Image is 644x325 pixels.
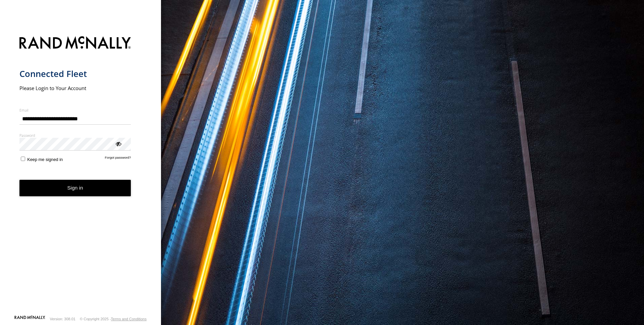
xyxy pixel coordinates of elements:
button: Sign in [19,180,131,196]
label: Email [19,108,131,113]
h2: Please Login to Your Account [19,85,131,91]
a: Forgot password? [105,156,131,162]
a: Visit our Website [14,316,45,322]
input: Keep me signed in [21,157,25,161]
div: © Copyright 2025 - [80,317,147,321]
label: Password [19,133,131,138]
div: Version: 308.01 [50,317,75,321]
a: Terms and Conditions [111,317,147,321]
h1: Connected Fleet [19,68,131,79]
img: Rand McNally [19,35,131,52]
form: main [19,32,142,315]
span: Keep me signed in [27,157,63,162]
div: ViewPassword [115,140,121,147]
